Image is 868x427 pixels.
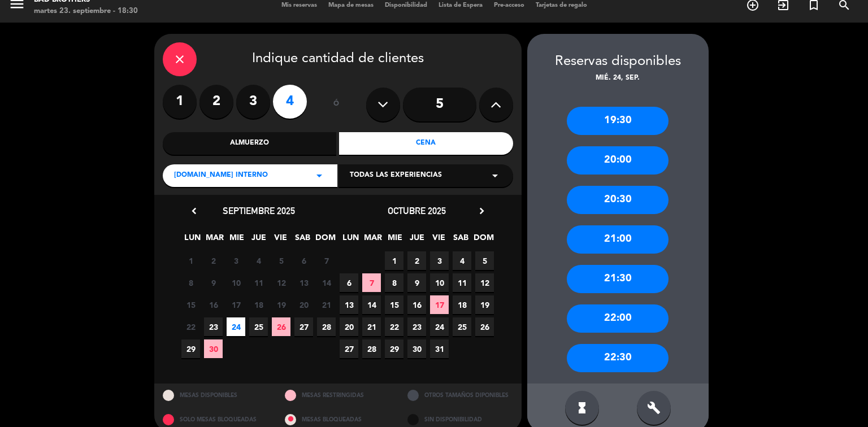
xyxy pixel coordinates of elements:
span: octubre 2025 [388,205,446,216]
div: mié. 24, sep. [527,73,709,84]
span: 26 [272,317,290,336]
span: 30 [407,339,426,358]
span: 6 [294,251,313,270]
span: 9 [204,273,223,292]
label: 4 [273,85,307,119]
span: 23 [407,317,426,336]
span: 27 [294,317,313,336]
div: 20:30 [567,186,669,214]
span: 17 [430,295,449,314]
span: 23 [204,317,223,336]
span: Tarjetas de regalo [530,2,593,8]
span: 3 [227,251,245,270]
div: Cena [339,132,513,155]
i: build [647,401,661,415]
i: arrow_drop_down [313,169,326,182]
div: Almuerzo [163,132,337,155]
span: 20 [294,295,313,314]
span: 22 [385,317,403,336]
span: JUE [249,231,268,250]
div: 21:00 [567,225,669,254]
span: 24 [227,317,245,336]
span: 6 [340,273,358,292]
div: 22:30 [567,344,669,372]
span: 14 [317,273,336,292]
span: 25 [453,317,471,336]
span: MAR [363,231,382,250]
span: 5 [272,251,290,270]
span: 8 [385,273,403,292]
div: MESAS RESTRINGIDAS [276,384,399,408]
span: 16 [407,295,426,314]
span: VIE [271,231,290,250]
span: 2 [204,251,223,270]
span: 12 [475,273,494,292]
span: 25 [249,317,268,336]
span: 9 [407,273,426,292]
span: 29 [181,339,200,358]
div: 22:00 [567,304,669,333]
span: MIE [385,231,404,250]
div: ó [318,85,355,124]
span: 4 [453,251,471,270]
span: 8 [181,273,200,292]
span: 13 [340,295,358,314]
span: 10 [227,273,245,292]
span: Lista de Espera [433,2,488,8]
span: 27 [340,339,358,358]
span: 12 [272,273,290,292]
span: Disponibilidad [379,2,433,8]
span: MAR [205,231,224,250]
label: 1 [163,85,197,119]
span: [DOMAIN_NAME] Interno [174,170,268,181]
span: 28 [362,339,381,358]
label: 2 [199,85,233,119]
span: 1 [181,251,200,270]
span: Mapa de mesas [323,2,379,8]
span: 19 [475,295,494,314]
span: 26 [475,317,494,336]
i: chevron_left [188,205,200,217]
span: 11 [249,273,268,292]
span: VIE [429,231,448,250]
span: septiembre 2025 [223,205,295,216]
span: 28 [317,317,336,336]
span: 7 [362,273,381,292]
i: chevron_right [476,205,488,217]
i: hourglass_full [575,401,589,415]
div: MESAS DISPONIBLES [154,384,277,408]
div: 21:30 [567,265,669,293]
span: LUN [341,231,360,250]
i: close [173,53,186,66]
span: 10 [430,273,449,292]
div: Indique cantidad de clientes [163,42,513,76]
span: 14 [362,295,381,314]
span: 1 [385,251,403,270]
span: 13 [294,273,313,292]
span: Mis reservas [276,2,323,8]
span: 7 [317,251,336,270]
span: 31 [430,339,449,358]
span: LUN [183,231,202,250]
div: martes 23. septiembre - 18:30 [34,6,138,17]
span: 24 [430,317,449,336]
span: 17 [227,295,245,314]
span: Pre-acceso [488,2,530,8]
span: 11 [453,273,471,292]
span: 29 [385,339,403,358]
span: 2 [407,251,426,270]
span: 4 [249,251,268,270]
div: 19:30 [567,107,669,135]
i: arrow_drop_down [488,169,502,182]
span: 19 [272,295,290,314]
span: DOM [315,231,334,250]
span: SAB [293,231,312,250]
span: 22 [181,317,200,336]
span: 16 [204,295,223,314]
span: 3 [430,251,449,270]
label: 3 [236,85,270,119]
span: SAB [452,231,470,250]
div: Reservas disponibles [527,51,709,73]
span: 21 [317,295,336,314]
span: Todas las experiencias [350,170,442,181]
